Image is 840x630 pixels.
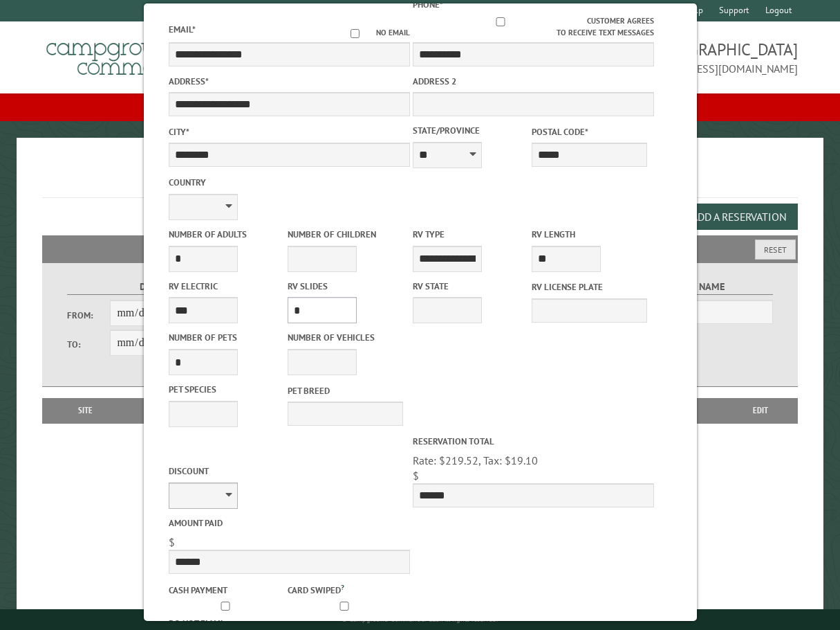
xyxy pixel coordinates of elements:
[169,383,285,396] label: Pet species
[42,27,215,81] img: Campground Commander
[122,398,218,423] th: Dates
[169,516,410,530] label: Amount paid
[413,124,529,137] label: State/Province
[169,176,410,189] label: Country
[42,235,799,262] h2: Filters
[169,24,196,35] label: Email
[49,398,122,423] th: Site
[169,75,410,88] label: Address
[67,309,111,322] label: From:
[169,331,285,344] label: Number of Pets
[340,582,344,592] a: ?
[413,435,654,448] label: Reservation Total
[413,75,654,88] label: Address 2
[67,279,241,295] label: Dates
[413,469,419,483] span: $
[531,228,647,241] label: RV Length
[413,228,529,241] label: RV Type
[755,240,796,260] button: Reset
[287,582,403,597] label: Card swiped
[413,15,654,39] label: Customer agrees to receive text messages
[287,384,403,397] label: Pet breed
[334,27,410,39] label: No email
[680,204,798,230] button: Add a Reservation
[169,617,285,630] label: Do not email
[169,125,410,138] label: City
[413,17,587,26] input: Customer agrees to receive text messages
[531,280,647,294] label: RV License Plate
[334,29,376,38] input: No email
[287,228,403,241] label: Number of Children
[42,160,799,198] h1: Reservations
[531,125,647,138] label: Postal Code
[287,331,403,344] label: Number of Vehicles
[169,584,285,597] label: Cash payment
[67,338,111,351] label: To:
[722,398,798,423] th: Edit
[342,615,498,624] small: © Campground Commander LLC. All rights reserved.
[287,280,403,293] label: RV Slides
[169,465,410,478] label: Discount
[169,280,285,293] label: RV Electric
[169,535,175,549] span: $
[413,453,538,467] span: Rate: $219.52, Tax: $19.10
[169,228,285,241] label: Number of Adults
[413,280,529,293] label: RV State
